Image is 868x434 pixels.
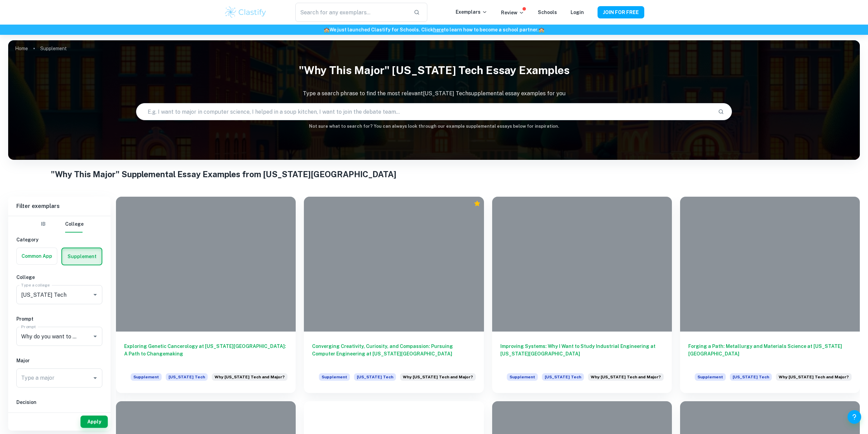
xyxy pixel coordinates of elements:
div: Filter type choice [35,216,84,233]
a: Forging a Path: Metallurgy and Materials Science at [US_STATE][GEOGRAPHIC_DATA]Supplement[US_STAT... [680,197,860,393]
button: Apply [80,416,108,428]
h6: Decision [16,398,102,406]
a: Login [571,10,584,15]
span: Why [US_STATE] Tech and Major? [403,374,473,380]
span: Why [US_STATE] Tech and Major? [779,374,849,380]
span: Supplement [695,373,726,381]
span: [US_STATE] Tech [354,373,396,381]
span: 🏫 [539,27,544,32]
p: Exemplars [456,8,487,16]
span: Why [US_STATE] Tech and Major? [215,374,285,380]
button: College [65,216,84,233]
div: Why do you want to study your chosen major, and why do you want to study that major at Georgia Tech? [400,373,476,385]
button: Common App [17,248,57,264]
span: Supplement [131,373,162,381]
span: [US_STATE] Tech [542,373,584,381]
a: Converging Creativity, Curiosity, and Compassion: Pursuing Computer Engineering at [US_STATE][GEO... [304,197,484,393]
h6: Forging a Path: Metallurgy and Materials Science at [US_STATE][GEOGRAPHIC_DATA] [688,342,852,365]
h6: Exploring Genetic Cancerology at [US_STATE][GEOGRAPHIC_DATA]: A Path to Changemaking [124,342,288,365]
button: IB [35,216,52,233]
button: Search [715,106,727,117]
h6: Major [16,357,102,364]
a: Home [15,44,28,53]
button: Supplement [62,248,102,265]
button: Open [90,290,100,299]
div: Why do you want to study your chosen major, and why do you want to study that major at Georgia Tech? [588,373,664,385]
a: here [433,27,444,32]
div: Why do you want to study your chosen major, and why do you want to study that major at Georgia Tech? [776,373,852,385]
span: Supplement [319,373,350,381]
div: Why do you want to study your chosen major, and why do you want to study that major at Georgia Tech? [212,373,288,385]
input: Search for any exemplars... [295,3,408,22]
p: Type a search phrase to find the most relevant [US_STATE] Tech supplemental essay examples for you [8,89,860,98]
a: Exploring Genetic Cancerology at [US_STATE][GEOGRAPHIC_DATA]: A Path to ChangemakingSupplement[US... [116,197,296,393]
label: Type a college [21,282,49,288]
h1: "Why This Major" Supplemental Essay Examples from [US_STATE][GEOGRAPHIC_DATA] [51,168,817,180]
button: Open [90,373,100,383]
h6: Category [16,236,102,243]
h6: College [16,274,102,281]
span: 🏫 [324,27,329,32]
a: Schools [538,10,557,15]
span: Supplement [507,373,538,381]
h1: "Why This Major" [US_STATE] Tech Essay Examples [8,59,860,81]
button: Help and Feedback [848,410,861,424]
p: Review [501,9,524,16]
h6: Filter exemplars [8,197,111,216]
img: Clastify logo [224,5,267,19]
p: Supplement [40,45,67,52]
span: Why [US_STATE] Tech and Major? [591,374,661,380]
h6: We just launched Clastify for Schools. Click to learn how to become a school partner. [1,26,867,33]
div: Premium [474,200,481,207]
h6: Prompt [16,315,102,323]
h6: Converging Creativity, Curiosity, and Compassion: Pursuing Computer Engineering at [US_STATE][GEO... [312,342,475,365]
h6: Not sure what to search for? You can always look through our example supplemental essays below fo... [8,123,860,130]
a: Improving Systems: Why I Want to Study Industrial Engineering at [US_STATE][GEOGRAPHIC_DATA]Suppl... [492,197,672,393]
h6: Improving Systems: Why I Want to Study Industrial Engineering at [US_STATE][GEOGRAPHIC_DATA] [500,342,664,365]
button: JOIN FOR FREE [598,6,644,18]
span: [US_STATE] Tech [730,373,772,381]
input: E.g. I want to major in computer science, I helped in a soup kitchen, I want to join the debate t... [136,102,713,121]
span: [US_STATE] Tech [166,373,208,381]
button: Open [90,332,100,341]
label: Prompt [21,324,36,330]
